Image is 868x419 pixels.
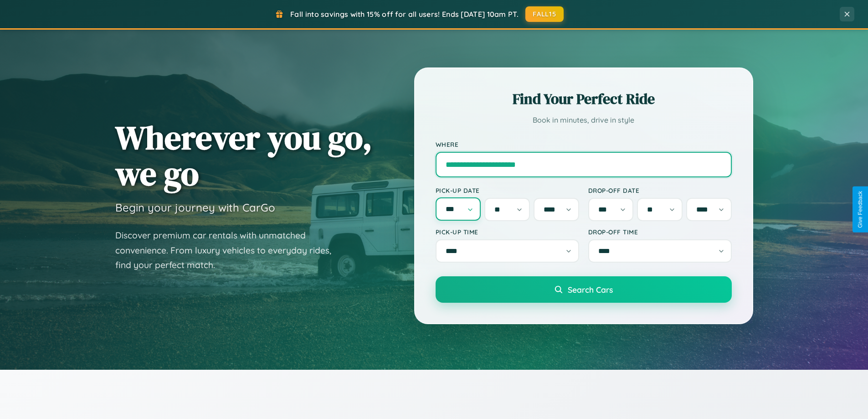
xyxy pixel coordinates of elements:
[436,228,579,236] label: Pick-up Time
[290,10,519,19] span: Fall into savings with 15% off for all users! Ends [DATE] 10am PT.
[115,228,343,273] p: Discover premium car rentals with unmatched convenience. From luxury vehicles to everyday rides, ...
[115,119,372,191] h1: Wherever you go, we go
[436,186,579,194] label: Pick-up Date
[436,276,732,303] button: Search Cars
[436,114,732,127] p: Book in minutes, drive in style
[588,228,732,236] label: Drop-off Time
[115,201,275,214] h3: Begin your journey with CarGo
[525,6,564,22] button: FALL15
[568,285,613,295] span: Search Cars
[588,186,732,194] label: Drop-off Date
[857,191,863,228] div: Give Feedback
[436,140,732,148] label: Where
[436,89,732,109] h2: Find Your Perfect Ride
